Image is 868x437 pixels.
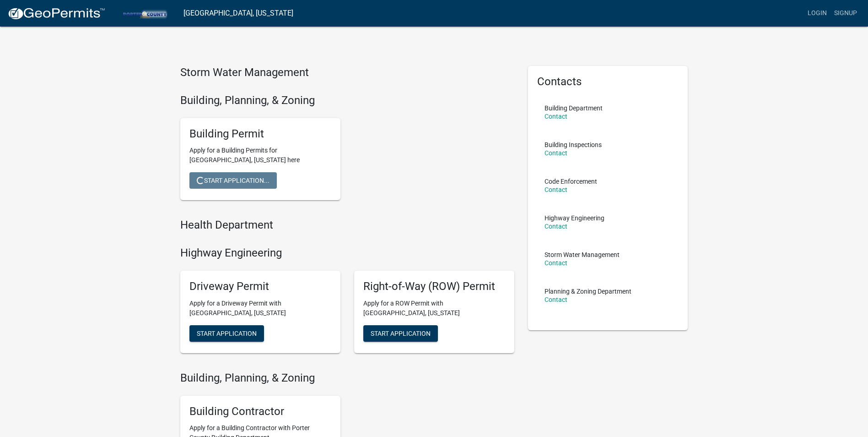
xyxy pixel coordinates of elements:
[371,329,431,337] span: Start Application
[113,7,176,19] img: Porter County, Indiana
[545,149,567,157] a: Contact
[545,105,603,111] p: Building Department
[189,325,264,342] button: Start Application
[363,280,505,293] h5: Right-of-Way (ROW) Permit
[545,296,567,303] a: Contact
[545,215,604,221] p: Highway Engineering
[545,288,631,295] p: Planning & Zoning Department
[537,75,679,88] h5: Contacts
[180,66,514,79] h4: Storm Water Management
[197,177,270,184] span: Start Application...
[189,405,331,418] h5: Building Contractor
[545,259,567,267] a: Contact
[189,280,331,293] h5: Driveway Permit
[180,218,514,232] h4: Health Department
[180,246,514,260] h4: Highway Engineering
[830,5,861,22] a: Signup
[363,299,505,318] p: Apply for a ROW Permit with [GEOGRAPHIC_DATA], [US_STATE]
[545,223,567,230] a: Contact
[545,113,567,120] a: Contact
[180,94,514,107] h4: Building, Planning, & Zoning
[545,186,567,193] a: Contact
[180,371,514,385] h4: Building, Planning, & Zoning
[189,127,331,141] h5: Building Permit
[189,172,277,189] button: Start Application...
[804,5,830,22] a: Login
[545,251,620,258] p: Storm Water Management
[363,325,438,342] button: Start Application
[183,5,293,21] a: [GEOGRAPHIC_DATA], [US_STATE]
[189,299,331,318] p: Apply for a Driveway Permit with [GEOGRAPHIC_DATA], [US_STATE]
[545,142,602,148] p: Building Inspections
[545,178,597,185] p: Code Enforcement
[197,329,257,337] span: Start Application
[189,146,331,165] p: Apply for a Building Permits for [GEOGRAPHIC_DATA], [US_STATE] here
